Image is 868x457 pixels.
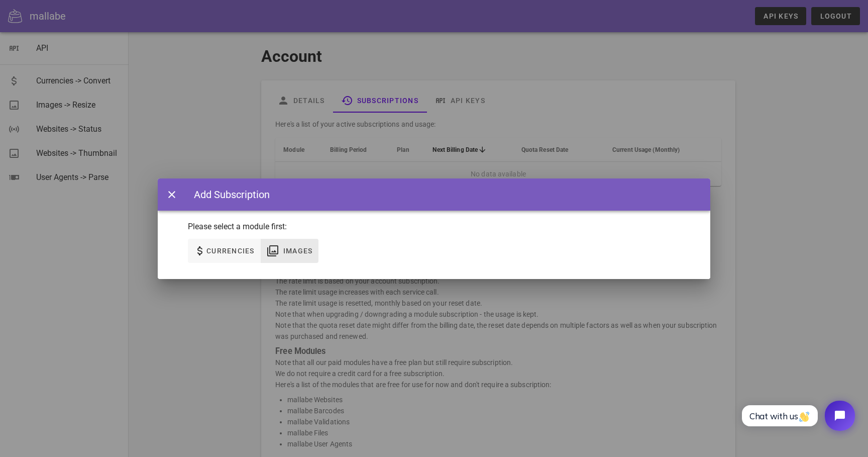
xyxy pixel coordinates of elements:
span: Images [283,247,313,255]
div: Add Subscription [184,187,270,202]
button: Currencies [188,239,261,263]
button: Images [261,239,319,263]
iframe: Tidio Chat [731,392,863,439]
p: Please select a module first: [188,221,680,233]
span: Currencies [206,247,255,255]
